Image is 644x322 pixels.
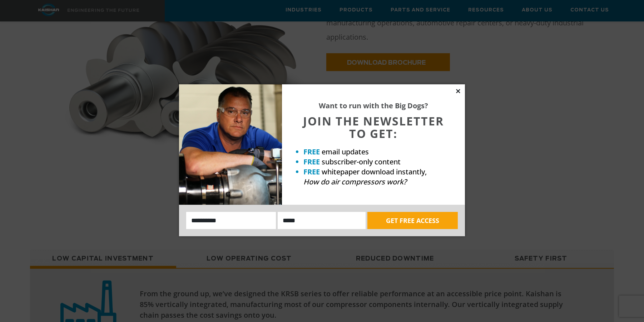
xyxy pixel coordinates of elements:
button: Close [455,88,461,94]
button: GET FREE ACCESS [367,212,458,229]
span: subscriber-only content [322,157,401,167]
strong: FREE [303,147,320,157]
strong: Want to run with the Big Dogs? [319,101,428,110]
span: JOIN THE NEWSLETTER TO GET: [303,113,444,141]
em: How do air compressors work? [303,177,407,187]
strong: FREE [303,167,320,177]
span: email updates [322,147,369,157]
span: whitepaper download instantly, [322,167,427,177]
input: Email [278,212,366,229]
strong: FREE [303,157,320,167]
input: Name: [186,212,276,229]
